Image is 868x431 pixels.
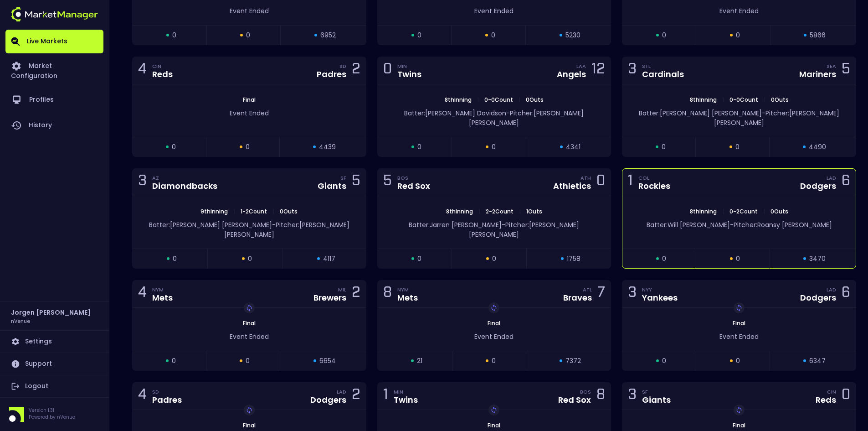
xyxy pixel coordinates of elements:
[524,208,545,215] span: 1 Outs
[319,142,336,152] span: 4439
[760,208,768,215] span: |
[580,388,591,395] div: BOS
[272,220,276,229] span: -
[152,294,173,302] div: Mets
[474,6,514,16] span: Event Ended
[469,109,584,127] span: Pitcher: [PERSON_NAME] [PERSON_NAME]
[842,174,850,191] div: 6
[397,286,418,293] div: NYM
[482,96,516,104] span: 0 - 0 Count
[149,220,272,229] span: Batter: [PERSON_NAME] [PERSON_NAME]
[5,331,103,353] a: Settings
[397,62,421,70] div: MIN
[827,174,836,182] div: LAD
[417,254,421,264] span: 0
[628,286,637,302] div: 3
[565,356,581,366] span: 7372
[152,70,173,78] div: Reds
[474,332,514,341] span: Event Ended
[338,286,346,293] div: MIL
[492,356,496,366] span: 0
[404,109,506,118] span: Batter: [PERSON_NAME] Davidson
[238,208,270,215] span: 1 - 2 Count
[230,332,269,341] span: Event Ended
[443,208,476,215] span: 8th Inning
[270,208,277,215] span: |
[483,208,516,215] span: 2 - 2 Count
[730,220,734,229] span: -
[516,96,523,104] span: |
[240,319,258,327] span: Final
[799,70,836,78] div: Mariners
[734,220,832,229] span: Pitcher: Roansy [PERSON_NAME]
[397,182,430,190] div: Red Sox
[152,182,217,190] div: Diamondbacks
[591,62,605,79] div: 12
[642,388,671,395] div: SF
[5,375,103,397] a: Logout
[240,421,258,429] span: Final
[5,407,103,422] div: Version 1.31Powered by nVenue
[642,286,678,293] div: NYY
[5,87,103,113] a: Profiles
[11,307,91,317] h2: Jorgen [PERSON_NAME]
[29,414,75,421] p: Powered by nVenue
[152,174,217,182] div: AZ
[558,396,591,404] div: Red Sox
[736,31,740,40] span: 0
[714,109,839,127] span: Pitcher: [PERSON_NAME] [PERSON_NAME]
[736,356,740,366] span: 0
[231,208,238,215] span: |
[642,62,684,70] div: STL
[383,62,392,79] div: 0
[198,208,231,215] span: 9th Inning
[352,62,360,79] div: 2
[730,319,748,327] span: Final
[583,286,592,293] div: ATL
[417,356,422,366] span: 21
[735,142,740,152] span: 0
[409,220,502,229] span: Batter: Jarren [PERSON_NAME]
[352,286,360,302] div: 2
[383,286,392,302] div: 8
[138,62,147,79] div: 4
[662,31,666,40] span: 0
[474,96,482,104] span: |
[152,286,173,293] div: NYM
[810,31,826,40] span: 5866
[628,388,637,405] div: 3
[383,174,392,191] div: 5
[490,406,498,414] img: replayImg
[642,70,684,78] div: Cardinals
[394,396,418,404] div: Twins
[5,53,103,87] a: Market Configuration
[638,174,670,182] div: COL
[492,142,496,152] span: 0
[576,62,586,70] div: LAA
[816,396,836,404] div: Reds
[394,388,418,395] div: MIN
[563,294,592,302] div: Braves
[842,62,850,79] div: 5
[557,70,586,78] div: Angels
[417,142,421,152] span: 0
[485,319,503,327] span: Final
[173,254,177,264] span: 0
[567,254,580,264] span: 1758
[662,142,666,152] span: 0
[319,356,336,366] span: 6654
[152,396,182,404] div: Padres
[553,182,591,190] div: Athletics
[719,96,727,104] span: |
[397,294,418,302] div: Mets
[11,317,30,324] h3: nVenue
[827,388,836,395] div: CIN
[800,182,836,190] div: Dodgers
[337,388,346,395] div: LAD
[230,6,269,16] span: Event Ended
[469,220,579,239] span: Pitcher: [PERSON_NAME] [PERSON_NAME]
[735,406,743,414] img: replayImg
[5,30,103,53] a: Live Markets
[638,182,670,190] div: Rockies
[277,208,300,215] span: 0 Outs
